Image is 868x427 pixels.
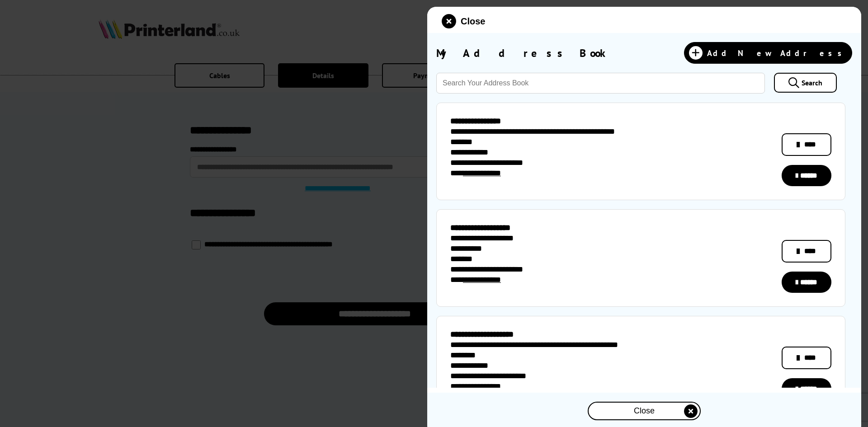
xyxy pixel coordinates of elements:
input: Search Your Address Book [436,73,765,94]
a: Search [774,73,837,93]
span: Add New Address [707,48,847,58]
button: close modal [442,14,485,28]
span: My Address Book [436,46,612,60]
button: close modal [588,402,701,420]
span: Close [634,406,655,416]
span: Close [461,16,485,27]
span: Search [802,78,822,87]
